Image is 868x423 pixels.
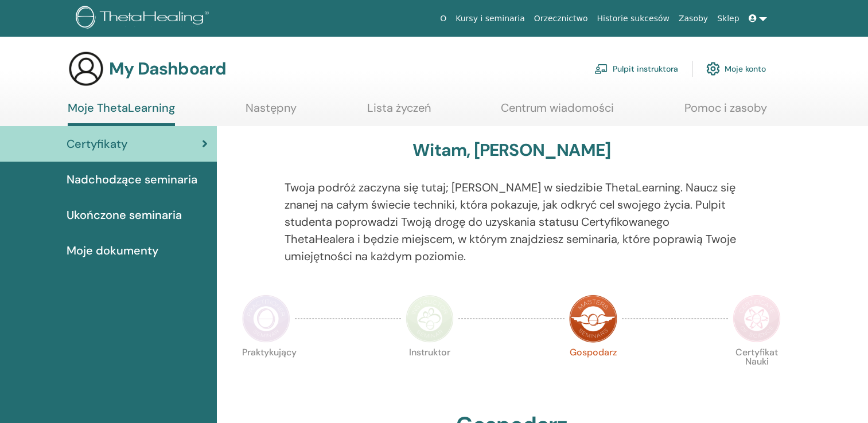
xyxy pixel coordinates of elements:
[706,56,766,81] a: Moje konto
[67,242,158,259] span: Moje dokumenty
[242,348,290,396] p: Praktykujący
[569,295,617,343] img: Master
[674,8,713,29] a: Zasoby
[285,179,738,265] p: Twoja podróż zaczyna się tutaj; [PERSON_NAME] w siedzibie ThetaLearning. Naucz się znanej na cały...
[242,295,290,343] img: Practitioner
[706,59,720,79] img: cog.svg
[594,64,608,74] img: chalkboard-teacher.svg
[684,101,767,123] a: Pomoc i zasoby
[733,295,781,343] img: Certificate of Science
[246,101,297,123] a: Następny
[530,8,593,29] a: Orzecznictwo
[713,8,744,29] a: Sklep
[67,171,197,188] span: Nadchodzące seminaria
[67,135,127,152] span: Certyfikaty
[67,206,182,224] span: Ukończone seminaria
[367,101,431,123] a: Lista życzeń
[109,58,226,79] h3: My Dashboard
[68,50,104,87] img: generic-user-icon.jpg
[68,101,175,126] a: Moje ThetaLearning
[733,348,781,396] p: Certyfikat Nauki
[406,295,454,343] img: Instructor
[406,348,454,396] p: Instruktor
[594,56,678,81] a: Pulpit instruktora
[451,8,530,29] a: Kursy i seminaria
[435,8,451,29] a: O
[412,140,610,160] h3: Witam, [PERSON_NAME]
[569,348,617,396] p: Gospodarz
[593,8,674,29] a: Historie sukcesów
[76,6,213,32] img: logo.png
[501,101,614,123] a: Centrum wiadomości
